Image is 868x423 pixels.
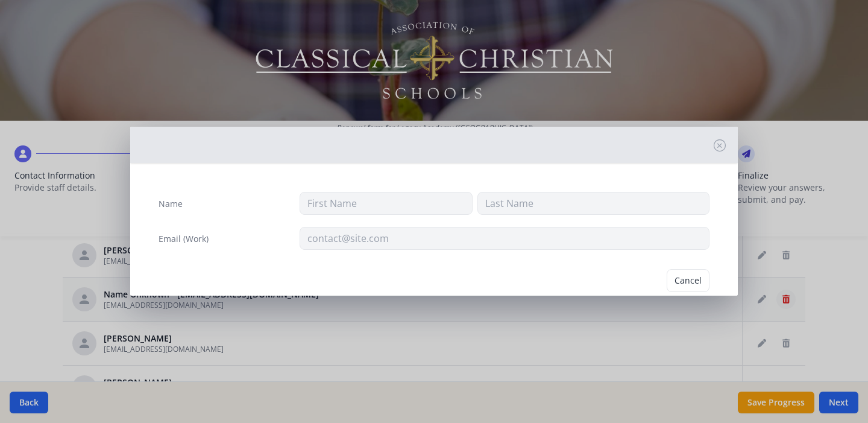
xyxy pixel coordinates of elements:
[300,192,473,215] input: First Name
[477,192,709,215] input: Last Name
[159,233,209,245] label: Email (Work)
[667,269,709,292] button: Cancel
[159,198,183,210] label: Name
[300,227,710,250] input: contact@site.com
